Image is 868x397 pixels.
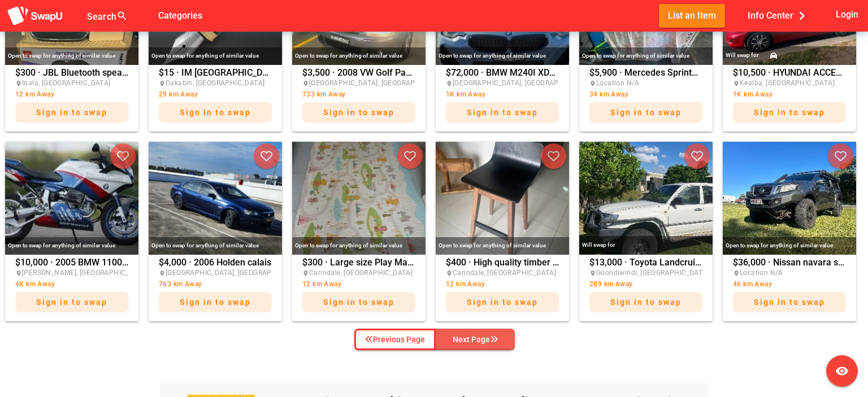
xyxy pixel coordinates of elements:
[446,270,453,277] i: place
[159,280,202,288] span: 763 km Away
[754,108,825,117] span: Sign in to swap
[146,142,285,321] a: Open to swap for anything of similar value$4,000 · 2006 Holden calais[GEOGRAPHIC_DATA], [GEOGRAPH...
[733,280,772,288] span: 46 km Away
[309,269,413,277] span: Carindale, [GEOGRAPHIC_DATA]
[433,142,572,321] a: Open to swap for anything of similar value$400 · High quality timber chair and bar chairCarindale...
[733,68,846,128] div: $10,500 · HYUNDAI ACCENT SPORTS ACTIVE FWD 6sp 1.4i LED HEADLIGHTS
[610,298,682,307] span: Sign in to swap
[754,298,825,307] span: Sign in to swap
[166,269,306,277] span: [GEOGRAPHIC_DATA], [GEOGRAPHIC_DATA]
[5,47,138,65] div: Open to swap for anything of similar value
[5,142,138,255] img: dalzell001%40gmail.com%2Fd318c1f8-18cb-41a8-9775-1621db94feb7%2F1735454497IMG_6201.jpeg
[446,280,485,288] span: 12 km Away
[22,269,149,277] span: [PERSON_NAME], [GEOGRAPHIC_DATA]
[659,4,725,27] button: List an Item
[166,79,264,87] span: Dakabin, [GEOGRAPHIC_DATA]
[576,142,715,321] a: Will swap for$13,000 · Toyota Landcruiser Wagon HZJ105 DieselGoondiwindi, [GEOGRAPHIC_DATA]289 km...
[15,90,54,98] span: 12 km Away
[302,80,309,87] i: place
[835,364,849,378] i: visibility
[723,237,856,255] div: Open to swap for anything of similar value
[7,6,63,27] img: aSD8y5uGLpzPJLYTcYcjNu3laj1c05W5KWf0Ds+Za8uybjssssuu+yyyy677LKX2n+PWMSDJ9a87AAAAABJRU5ErkJggg==
[159,80,166,87] i: place
[323,298,394,307] span: Sign in to swap
[141,9,155,23] i: false
[22,79,111,87] span: Inala, [GEOGRAPHIC_DATA]
[436,47,569,65] div: Open to swap for anything of similar value
[159,68,272,128] div: $15 · IM [GEOGRAPHIC_DATA], all Black
[149,237,282,255] div: Open to swap for anything of similar value
[582,239,615,251] div: Will swap for
[309,79,450,87] span: [GEOGRAPHIC_DATA], [GEOGRAPHIC_DATA]
[726,49,759,62] div: Will swap for
[589,258,702,318] div: $13,000 · Toyota Landcruiser Wagon HZJ105 Diesel
[668,8,716,23] span: List an Item
[159,270,166,277] i: place
[302,258,415,318] div: $300 · Large size Play Mat - 2.1 x 1.4m for your baby
[467,298,538,307] span: Sign in to swap
[149,142,282,255] img: robert199ander%40gmail.com%2F8047adb2-9416-44a0-a382-39f190e6217d%2F17354326921000000541.jpg
[436,142,569,255] img: jasontpc%40gmail.com%2Fe6b73062-b4c1-4abb-8107-c24ed2861d04%2F1735432108IMG_8024.jpg
[589,90,628,98] span: 34 km Away
[589,270,596,277] i: place
[579,47,713,65] div: Open to swap for anything of similar value
[2,142,141,321] a: Open to swap for anything of similar value$10,000 · 2005 BMW 1100RS Boxercup[PERSON_NAME], [GEOGR...
[720,142,859,321] a: Open to swap for anything of similar value$36,000 · Nissan navara st 2017Location N/A46 km AwaySi...
[302,280,341,288] span: 12 km Away
[446,258,559,318] div: $400 · High quality timber chair and bar chair
[589,68,702,128] div: $5,900 · Mercedes Sprinter 312D campervan
[5,237,138,255] div: Open to swap for anything of similar value
[365,333,425,346] div: Previous Page
[15,68,128,128] div: $300 · JBL Bluetooth speaker
[302,90,345,98] span: 733 km Away
[436,329,515,350] button: Next Page
[740,269,783,277] span: Location N/A
[748,6,810,25] span: Info Center
[180,108,251,117] span: Sign in to swap
[292,237,426,255] div: Open to swap for anything of similar value
[15,280,55,288] span: 4K km Away
[610,108,682,117] span: Sign in to swap
[589,280,632,288] span: 289 km Away
[446,68,559,128] div: $72,000 · BMW M240I XDRIVE 2022
[354,329,436,350] button: Previous Page
[36,298,107,307] span: Sign in to swap
[739,4,819,27] button: Info Center
[180,298,251,307] span: Sign in to swap
[579,142,713,255] img: brody.peate%40bigpond.com%2Fbbc48351-b64b-486d-8780-6c0a0339f578%2F1734929296IMG_1456.JPEG
[453,269,556,277] span: Carindale, [GEOGRAPHIC_DATA]
[589,80,596,87] i: place
[323,108,394,117] span: Sign in to swap
[733,270,740,277] i: place
[149,47,282,65] div: Open to swap for anything of similar value
[733,258,846,318] div: $36,000 · Nissan navara st 2017
[292,47,426,65] div: Open to swap for anything of similar value
[302,270,309,277] i: place
[453,79,593,87] span: [GEOGRAPHIC_DATA], [GEOGRAPHIC_DATA]
[436,237,569,255] div: Open to swap for anything of similar value
[723,142,856,255] img: mitchy-d%40hotmail.com%2Fe8929cfe-3f47-472e-9817-ca488e0a98c0%2F1734923556IMG_8858.jpeg
[15,270,22,277] i: place
[292,142,426,255] img: jasontpc%40gmail.com%2Ff6f7dfcc-3b98-4ea8-92de-8a7a00f598b1%2F1735432207IMG_8022.jpg
[740,79,835,87] span: Kealba, [GEOGRAPHIC_DATA]
[446,80,453,87] i: place
[158,6,202,25] span: Categories
[149,10,211,20] a: Categories
[733,80,740,87] i: place
[467,108,538,117] span: Sign in to swap
[834,4,861,25] button: Login
[836,7,858,22] span: Login
[453,333,498,346] div: Next Page
[302,68,415,128] div: $3,500 · 2008 VW Golf Pacific Tdi
[15,80,22,87] i: place
[149,4,211,27] button: Categories
[289,142,428,321] a: Open to swap for anything of similar value$300 · Large size Play Mat - 2.1 x 1.4m for your babyCa...
[159,90,198,98] span: 29 km Away
[793,7,810,24] i: chevron_right
[159,258,272,318] div: $4,000 · 2006 Holden calais
[596,269,709,277] span: Goondiwindi, [GEOGRAPHIC_DATA]
[596,79,640,87] span: Location N/A
[733,90,772,98] span: 1K km Away
[15,258,128,318] div: $10,000 · 2005 BMW 1100RS Boxercup
[446,90,485,98] span: 1K km Away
